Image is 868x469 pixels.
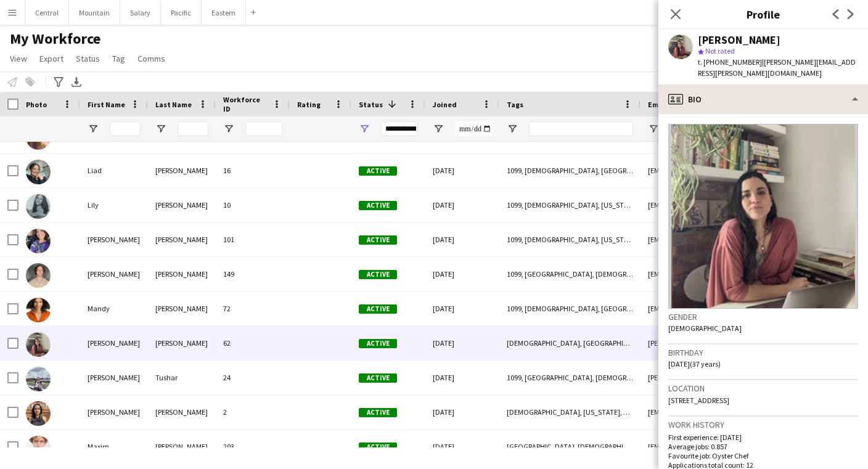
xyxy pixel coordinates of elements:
[26,298,51,322] img: Mandy Chitwood
[668,324,742,333] span: [DEMOGRAPHIC_DATA]
[216,153,290,187] div: 16
[658,84,868,114] div: Bio
[425,395,499,429] div: [DATE]
[455,121,492,136] input: Joined Filter Input
[26,229,51,253] img: Liz Moormann
[107,51,130,67] a: Tag
[359,339,397,348] span: Active
[216,292,290,325] div: 72
[698,57,762,67] span: t. [PHONE_NUMBER]
[178,121,208,136] input: Last Name Filter Input
[668,419,858,430] h3: Work history
[359,201,397,210] span: Active
[51,75,66,89] app-action-btn: Advanced filters
[297,100,321,109] span: Rating
[80,222,148,256] div: [PERSON_NAME]
[148,292,216,325] div: [PERSON_NAME]
[433,123,444,134] button: Open Filter Menu
[425,430,499,463] div: [DATE]
[698,57,856,78] span: | [PERSON_NAME][EMAIL_ADDRESS][PERSON_NAME][DOMAIN_NAME]
[668,442,858,451] p: Average jobs: 0.857
[507,100,523,109] span: Tags
[668,383,858,394] h3: Location
[433,100,457,109] span: Joined
[35,51,68,67] a: Export
[26,367,51,391] img: Maria Tushar
[425,153,499,187] div: [DATE]
[161,1,202,25] button: Pacific
[216,395,290,429] div: 2
[148,222,216,256] div: [PERSON_NAME]
[359,442,397,452] span: Active
[668,396,729,405] span: [STREET_ADDRESS]
[425,361,499,394] div: [DATE]
[499,326,641,360] div: [DEMOGRAPHIC_DATA], [GEOGRAPHIC_DATA], [US_STATE], W2
[216,430,290,463] div: 203
[223,123,234,134] button: Open Filter Menu
[359,408,397,417] span: Active
[359,123,370,134] button: Open Filter Menu
[425,222,499,256] div: [DATE]
[148,395,216,429] div: [PERSON_NAME]
[648,123,659,134] button: Open Filter Menu
[216,361,290,394] div: 24
[216,257,290,291] div: 149
[658,6,868,22] h3: Profile
[39,53,63,64] span: Export
[26,194,51,219] img: Lily Heller
[76,53,100,64] span: Status
[110,121,141,136] input: First Name Filter Input
[216,188,290,222] div: 10
[698,35,780,46] div: [PERSON_NAME]
[216,326,290,360] div: 62
[80,292,148,325] div: Mandy
[245,121,282,136] input: Workforce ID Filter Input
[80,153,148,187] div: Liad
[80,326,148,360] div: [PERSON_NAME]
[668,359,721,369] span: [DATE] (37 years)
[112,53,125,64] span: Tag
[499,361,641,394] div: 1099, [GEOGRAPHIC_DATA], [DEMOGRAPHIC_DATA]
[69,75,84,89] app-action-btn: Export XLSX
[499,188,641,222] div: 1099, [DEMOGRAPHIC_DATA], [US_STATE]
[80,430,148,463] div: Maxim
[499,430,641,463] div: [GEOGRAPHIC_DATA], [DEMOGRAPHIC_DATA], W2
[668,347,858,358] h3: Birthday
[88,100,125,109] span: First Name
[499,292,641,325] div: 1099, [DEMOGRAPHIC_DATA], [GEOGRAPHIC_DATA]
[26,332,51,357] img: Marcela Miceli
[668,433,858,442] p: First experience: [DATE]
[359,100,383,109] span: Status
[359,270,397,279] span: Active
[425,326,499,360] div: [DATE]
[359,373,397,383] span: Active
[26,263,51,288] img: Luke Roness
[148,153,216,187] div: [PERSON_NAME]
[668,311,858,322] h3: Gender
[529,121,633,136] input: Tags Filter Input
[425,188,499,222] div: [DATE]
[425,257,499,291] div: [DATE]
[425,292,499,325] div: [DATE]
[499,153,641,187] div: 1099, [DEMOGRAPHIC_DATA], [GEOGRAPHIC_DATA]
[148,188,216,222] div: [PERSON_NAME]
[668,124,858,309] img: Crew avatar or photo
[69,1,120,25] button: Mountain
[499,257,641,291] div: 1099, [GEOGRAPHIC_DATA], [DEMOGRAPHIC_DATA]
[705,46,735,55] span: Not rated
[359,166,397,176] span: Active
[202,1,246,25] button: Eastern
[499,395,641,429] div: [DEMOGRAPHIC_DATA], [US_STATE], Travel Team, W2
[71,51,105,67] a: Status
[26,100,47,109] span: Photo
[507,123,518,134] button: Open Filter Menu
[155,123,166,134] button: Open Filter Menu
[25,1,69,25] button: Central
[120,1,161,25] button: Salary
[148,326,216,360] div: [PERSON_NAME]
[216,222,290,256] div: 101
[80,188,148,222] div: Lily
[359,304,397,314] span: Active
[223,95,268,113] span: Workforce ID
[26,436,51,460] img: Maxim Moltmann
